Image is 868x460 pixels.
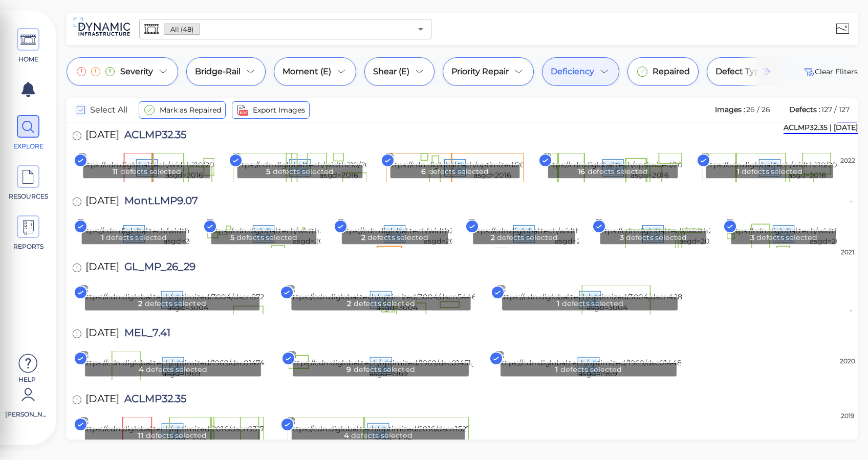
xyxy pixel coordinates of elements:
[5,215,51,251] a: REPORTS
[230,232,234,243] span: 5
[469,219,680,247] img: https://cdn.diglobal.tech/width210/2035/dscn644475.png?asgd=2035
[802,65,858,78] button: Clear Fliters
[821,105,850,114] span: 127 / 127
[737,166,740,177] span: 1
[101,232,104,243] span: 1
[750,232,754,243] span: 3
[346,364,351,375] span: 9
[740,57,778,86] img: small_overflow_gradient_end
[119,393,186,407] span: ACLMP32.35
[81,285,295,313] img: https://cdn.diglobal.tech/optimized/3004/dscn872119.png?asgd=3004
[237,232,297,243] span: defects selected
[7,192,50,201] span: RESOURCES
[232,101,310,119] button: Export Images
[138,298,142,309] span: 2
[283,65,331,78] span: Moment (E)
[85,195,119,209] span: [DATE]
[746,105,770,114] span: 26 / 26
[138,430,143,441] span: 11
[354,364,415,375] span: defects selected
[119,327,170,341] span: MEL_7.41
[619,232,623,243] span: 3
[5,410,49,419] span: [PERSON_NAME]
[653,65,690,78] span: Repaired
[85,393,119,407] span: [DATE]
[596,219,801,247] img: https://cdn.diglobal.tech/width210/2035/dscn311577.png?asgd=2035
[373,65,409,78] span: Shear (E)
[106,232,166,243] span: defects selected
[562,298,623,309] span: defects selected
[146,430,207,441] span: defects selected
[85,129,119,143] span: [DATE]
[386,153,598,181] img: https://cdn.diglobal.tech/optimized/2016/dscn494017.png?asgd=2016
[164,25,200,34] span: All (48)
[7,55,50,64] span: HOME
[90,104,127,116] span: Select All
[266,166,270,177] span: 5
[5,115,51,151] a: EXPLORE
[119,261,196,275] span: GL_MP_26_29
[555,364,558,375] span: 1
[414,22,428,36] button: Open
[588,166,648,177] span: defects selected
[338,219,549,247] img: https://cdn.diglobal.tech/width210/2035/dscn958460.png?asgd=2035
[837,357,858,366] div: 2020
[5,28,51,64] a: HOME
[287,285,507,313] img: https://cdn.diglobal.tech/optimized/3004/dscn544690.png?asgd=3004
[421,166,426,177] span: 6
[496,351,699,379] img: https://cdn.diglobal.tech/optimized/1969/dsc01448.jpg?asgd=1969
[742,166,802,177] span: defects selected
[428,166,488,177] span: defects selected
[498,285,717,313] img: https://cdn.diglobal.tech/optimized/3004/dscn428035.png?asgd=3004
[85,327,119,341] span: [DATE]
[146,364,207,375] span: defects selected
[120,65,153,78] span: Severity
[195,65,241,78] span: Bridge-Rail
[788,105,821,114] span: Defects :
[119,129,186,143] span: ACLMP32.35
[784,122,858,134] div: ACLMP32.35 | [DATE]
[78,219,288,247] img: https://cdn.diglobal.tech/width210/2035/dscn998447.png?asgd=2035
[351,430,413,441] span: defects selected
[557,298,559,309] span: 1
[287,417,499,445] img: https://cdn.diglobal.tech/optimized/2016/dscn152787.png?asgd=2016
[7,242,50,251] span: REPORTS
[451,65,509,78] span: Priority Repair
[273,166,334,177] span: defects selected
[81,417,294,445] img: https://cdn.diglobal.tech/optimized/2016/dscn931759.png?asgd=2016
[113,166,118,177] span: 11
[560,364,622,375] span: defects selected
[497,232,557,243] span: defects selected
[490,232,494,243] span: 2
[85,261,119,275] span: [DATE]
[715,65,765,78] span: Defect Type
[343,430,349,441] span: 4
[253,104,305,116] span: Export Images
[837,156,858,165] div: 2022
[119,195,198,209] span: Mont.LMP9.07
[79,153,289,181] img: https://cdn.diglobal.tech/width210/2016/dscn800907.png?asgd=2016
[837,411,858,421] div: 2019
[361,232,365,243] span: 2
[544,153,755,181] img: https://cdn.diglobal.tech/optimized/2016/dscn461793.png?asgd=2016
[139,364,144,375] span: 4
[367,232,428,243] span: defects selected
[207,219,418,247] img: https://cdn.diglobal.tech/width210/2035/dscn994933.png?asgd=2035
[347,298,351,309] span: 2
[578,166,585,177] span: 16
[120,166,181,177] span: defects selected
[139,101,226,119] button: Mark as Repaired
[551,65,594,78] span: Deficiency
[7,142,50,151] span: EXPLORE
[5,165,51,201] a: RESOURCES
[81,351,282,379] img: https://cdn.diglobal.tech/optimized/1969/dsc01474.jpg?asgd=1969
[289,351,489,379] img: https://cdn.diglobal.tech/optimized/1969/dsc01451.jpg?asgd=1969
[761,65,773,78] img: container_overflow_arrow_end
[160,104,221,116] span: Mark as Repaired
[354,298,415,309] span: defects selected
[756,232,817,243] span: defects selected
[714,105,746,114] span: Images :
[145,298,206,309] span: defects selected
[626,232,686,243] span: defects selected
